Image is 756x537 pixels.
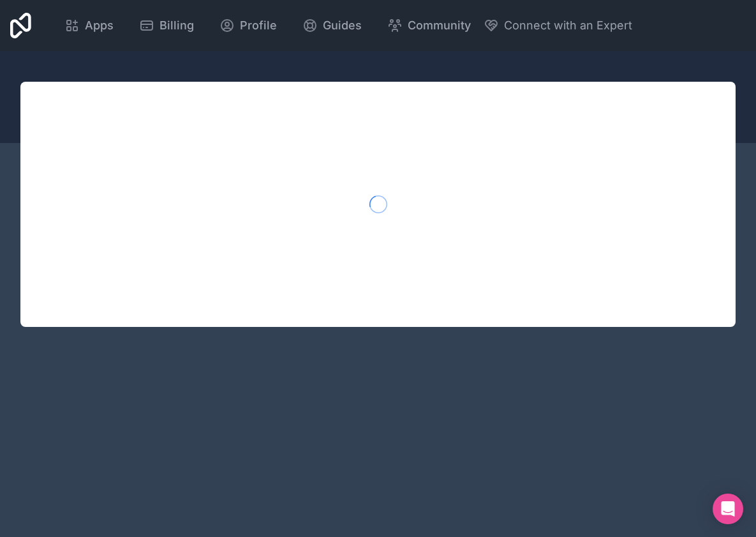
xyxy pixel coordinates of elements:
[54,11,124,40] a: Apps
[323,17,362,34] span: Guides
[159,17,194,34] span: Billing
[713,494,743,524] div: Open Intercom Messenger
[209,11,287,40] a: Profile
[240,17,277,34] span: Profile
[85,17,114,34] span: Apps
[129,11,204,40] a: Billing
[484,17,632,34] button: Connect with an Expert
[408,17,471,34] span: Community
[292,11,372,40] a: Guides
[377,11,481,40] a: Community
[504,17,632,34] span: Connect with an Expert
